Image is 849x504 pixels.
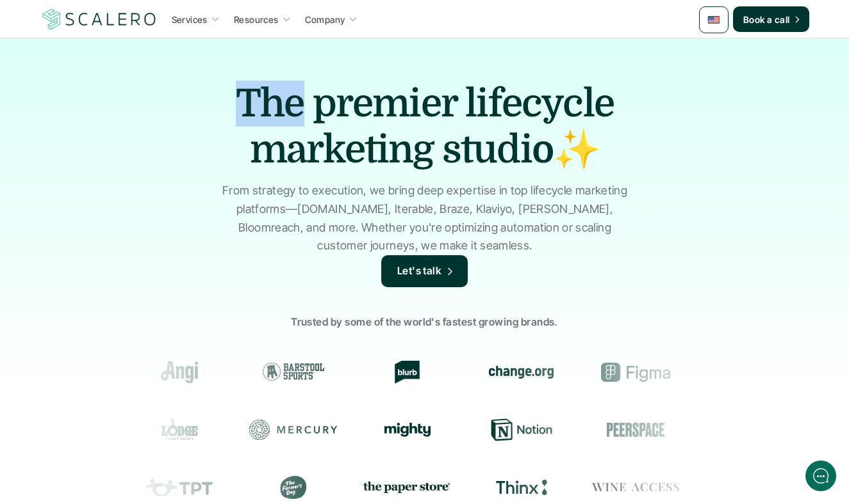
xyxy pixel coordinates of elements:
[305,13,345,26] p: Company
[234,13,279,26] p: Resources
[707,13,720,26] img: 🇺🇸
[19,85,237,146] h2: Let us know if we can help with lifecycle marketing.
[107,421,162,430] span: We run on Gist
[805,461,836,491] iframe: gist-messenger-bubble-iframe
[40,7,158,31] img: Scalero company logotype
[381,255,468,287] a: Let's talk
[201,81,649,173] h1: The premier lifecycle marketing studio✨
[172,13,208,26] p: Services
[743,13,790,26] p: Book a call
[83,177,154,187] span: New conversation
[19,62,237,83] h1: Hi! Welcome to [GEOGRAPHIC_DATA].
[397,263,442,280] p: Let's talk
[217,182,633,255] p: From strategy to execution, we bring deep expertise in top lifecycle marketing platforms—[DOMAIN_...
[20,169,236,195] button: New conversation
[40,8,158,31] a: Scalero company logotype
[733,6,809,32] a: Book a call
